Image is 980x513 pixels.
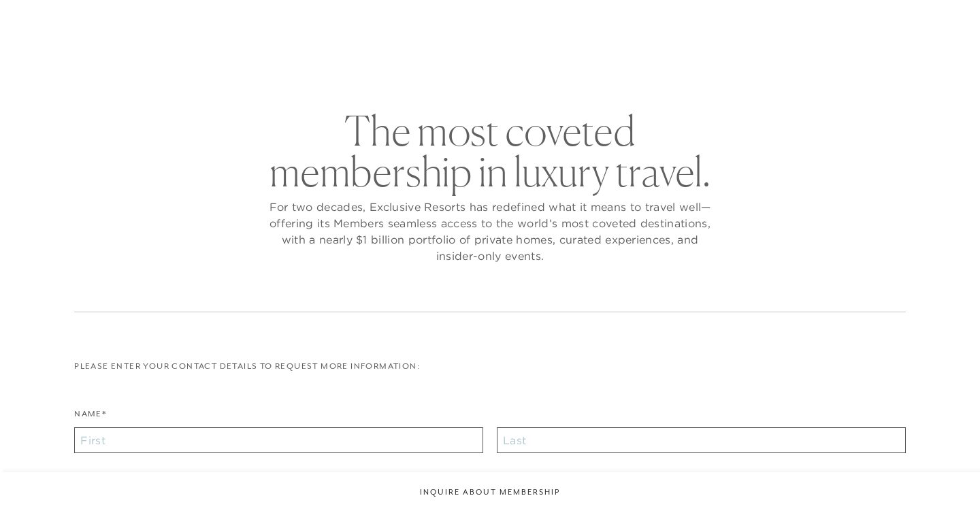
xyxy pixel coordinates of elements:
p: For two decades, Exclusive Resorts has redefined what it means to travel well—offering its Member... [265,199,715,264]
p: Please enter your contact details to request more information: [74,360,905,373]
input: First [74,427,483,453]
button: Open navigation [921,16,939,26]
input: Last [497,427,906,453]
label: Name* [74,408,106,427]
h2: The most coveted membership in luxury travel. [265,110,715,192]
